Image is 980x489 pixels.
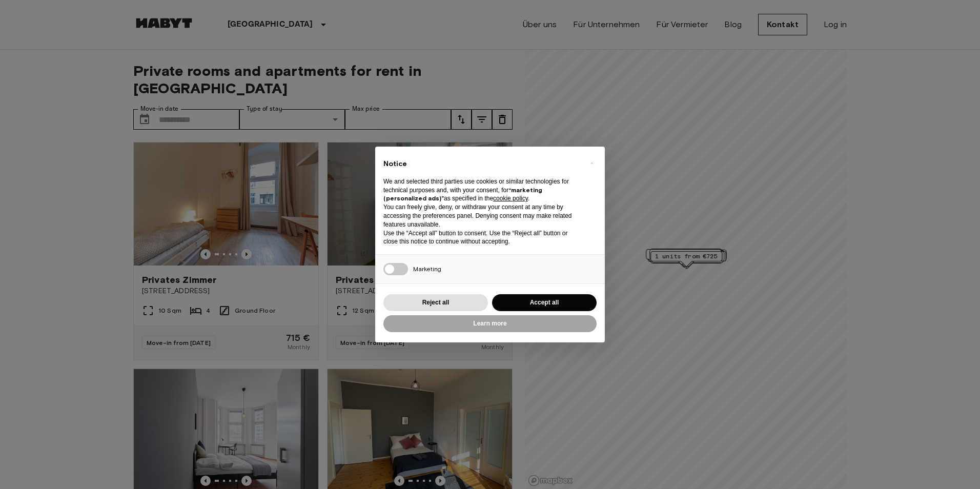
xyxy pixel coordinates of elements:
[590,157,594,169] span: ×
[383,203,580,229] p: You can freely give, deny, or withdraw your consent at any time by accessing the preferences pane...
[493,195,528,202] a: cookie policy
[383,186,542,202] strong: “marketing (personalized ads)”
[383,229,580,247] p: Use the “Accept all” button to consent. Use the “Reject all” button or close this notice to conti...
[383,177,580,203] p: We and selected third parties use cookies or similar technologies for technical purposes and, wit...
[383,159,580,169] h2: Notice
[383,315,597,332] button: Learn more
[383,294,488,311] button: Reject all
[413,265,441,273] span: Marketing
[583,155,600,171] button: Close this notice
[492,294,597,311] button: Accept all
